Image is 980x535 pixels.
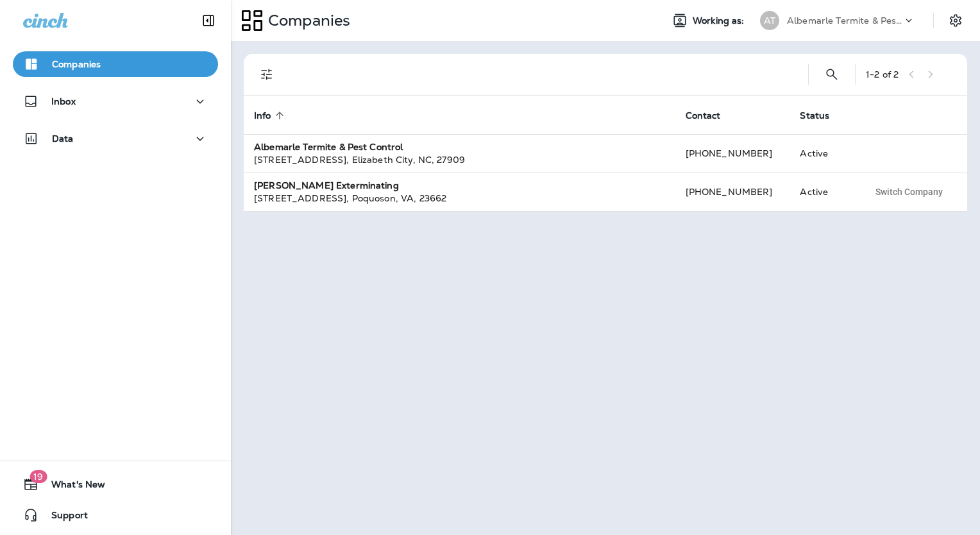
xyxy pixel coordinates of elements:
[190,8,226,33] button: Collapse Sidebar
[800,110,846,121] span: Status
[13,471,218,497] button: 19What's New
[13,126,218,151] button: Data
[944,9,967,32] button: Settings
[875,187,943,196] span: Switch Company
[254,153,665,166] div: [STREET_ADDRESS] , Elizabeth City , NC , 27909
[790,134,858,173] td: Active
[254,180,399,191] strong: [PERSON_NAME] Exterminating
[52,59,101,69] p: Companies
[254,62,280,87] button: Filters
[675,134,790,173] td: [PHONE_NUMBER]
[52,133,74,144] p: Data
[800,110,829,121] span: Status
[760,11,779,30] div: AT
[693,15,747,26] span: Working as:
[13,89,218,114] button: Inbox
[51,96,76,106] p: Inbox
[866,69,899,80] div: 1 - 2 of 2
[30,470,47,483] span: 19
[263,11,350,30] p: Companies
[790,173,858,211] td: Active
[686,110,721,121] span: Contact
[254,110,271,121] span: Info
[38,479,105,495] span: What's New
[38,510,88,525] span: Support
[675,173,790,211] td: [PHONE_NUMBER]
[13,51,218,77] button: Companies
[254,192,665,205] div: [STREET_ADDRESS] , Poquoson , VA , 23662
[254,110,288,121] span: Info
[787,15,902,26] p: Albemarle Termite & Pest Control
[13,502,218,528] button: Support
[686,110,738,121] span: Contact
[819,62,845,87] button: Search Companies
[868,182,950,201] button: Switch Company
[254,141,403,153] strong: Albemarle Termite & Pest Control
